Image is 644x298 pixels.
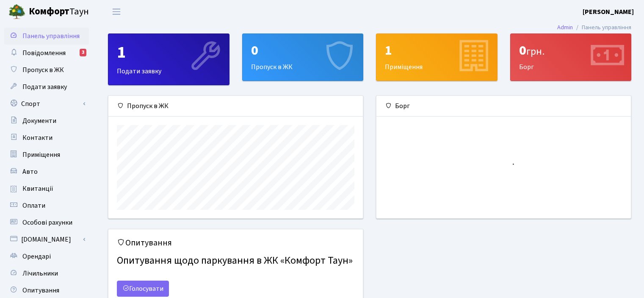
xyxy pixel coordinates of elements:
span: Лічильники [22,269,58,278]
a: Admin [557,23,573,32]
div: 3 [80,49,86,56]
span: Панель управління [22,31,80,41]
a: 0Пропуск в ЖК [242,33,364,81]
span: Подати заявку [22,82,67,92]
a: Лічильники [4,265,89,282]
div: Борг [511,34,631,81]
div: Приміщення [376,34,497,81]
a: Документи [4,112,89,129]
a: 1Приміщення [376,33,498,81]
span: грн. [526,44,544,59]
a: Контакти [4,129,89,146]
a: Квитанції [4,180,89,197]
span: Контакти [22,133,53,142]
img: logo.png [8,3,25,20]
span: Квитанції [22,184,53,193]
div: Пропуск в ЖК [243,34,363,81]
a: Пропуск в ЖК [4,61,89,78]
a: Особові рахунки [4,214,89,231]
a: [DOMAIN_NAME] [4,231,89,248]
a: Орендарі [4,248,89,265]
a: Приміщення [4,146,89,163]
div: Пропуск в ЖК [108,96,363,117]
a: Панель управління [4,28,89,45]
span: Особові рахунки [22,218,72,227]
button: Переключити навігацію [106,5,127,19]
li: Панель управління [573,23,631,32]
a: Подати заявку [4,78,89,95]
span: Орендарі [22,252,51,261]
a: Авто [4,163,89,180]
div: Борг [376,96,631,117]
div: Подати заявку [108,34,229,85]
h5: Опитування [117,238,354,248]
span: Авто [22,167,38,176]
a: 1Подати заявку [108,33,229,85]
span: Повідомлення [22,48,66,58]
a: [PERSON_NAME] [583,7,634,17]
span: Пропуск в ЖК [22,65,64,75]
a: Оплати [4,197,89,214]
span: Документи [22,116,56,125]
div: 1 [117,42,221,63]
a: Повідомлення3 [4,45,89,61]
span: Таун [29,5,89,19]
div: 0 [519,42,623,58]
a: Спорт [4,95,89,112]
nav: breadcrumb [544,19,644,36]
a: Голосувати [117,281,169,297]
h4: Опитування щодо паркування в ЖК «Комфорт Таун» [117,251,354,270]
div: 0 [251,42,355,58]
span: Приміщення [22,150,60,159]
span: Оплати [22,201,45,210]
b: Комфорт [29,5,69,18]
div: 1 [385,42,489,58]
span: Опитування [22,286,59,295]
